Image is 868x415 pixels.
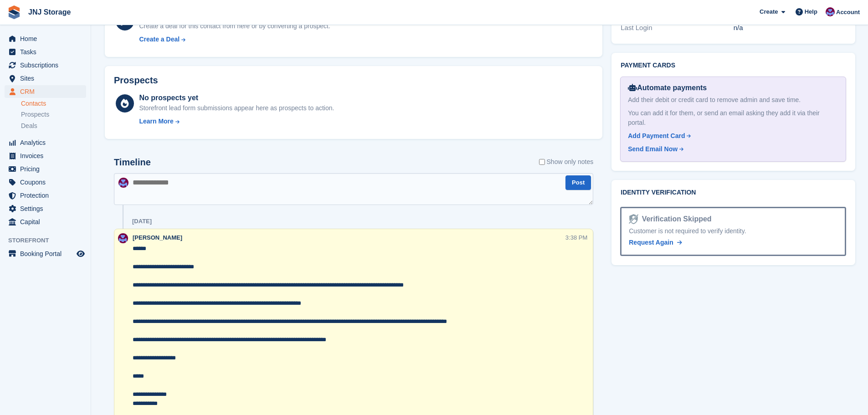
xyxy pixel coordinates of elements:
span: Protection [20,189,75,202]
span: CRM [20,85,75,98]
a: menu [5,202,86,215]
a: Contacts [21,99,86,108]
span: Coupons [20,176,75,189]
span: Help [805,7,817,16]
span: Prospects [21,110,49,119]
div: Last Login [621,23,733,33]
span: Settings [20,202,75,215]
a: menu [5,136,86,149]
a: Learn More [139,117,334,126]
span: Analytics [20,136,75,149]
a: Preview store [75,248,86,259]
span: Invoices [20,149,75,162]
span: Home [20,32,75,45]
a: menu [5,46,86,58]
div: No prospects yet [139,92,334,103]
div: Create a Deal [139,35,180,44]
div: Add Payment Card [628,131,685,141]
a: menu [5,59,86,72]
a: JNJ Storage [25,5,74,20]
a: Deals [21,121,86,131]
div: Customer is not required to verify identity. [629,226,837,236]
span: Pricing [20,163,75,175]
span: Account [836,8,860,17]
div: You can add it for them, or send an email asking they add it via their portal. [628,108,838,128]
a: Add Payment Card [628,131,835,141]
a: menu [5,215,86,228]
div: Storefront lead form submissions appear here as prospects to action. [139,103,334,113]
img: Jonathan Scrase [826,7,835,16]
a: menu [5,189,86,202]
span: Sites [20,72,75,85]
span: Tasks [20,46,75,58]
a: menu [5,163,86,175]
a: menu [5,176,86,189]
img: Jonathan Scrase [118,233,128,243]
div: Automate payments [628,82,838,93]
h2: Payment cards [621,62,846,69]
img: stora-icon-8386f47178a22dfd0bd8f6a31ec36ba5ce8667c1dd55bd0f319d3a0aa187defe.svg [7,5,21,19]
div: [DATE] [132,218,152,225]
div: Verification Skipped [638,214,712,225]
button: Post [565,175,591,190]
div: Add their debit or credit card to remove admin and save time. [628,95,838,105]
div: 3:38 PM [565,233,587,242]
span: Storefront [8,236,91,245]
h2: Prospects [114,75,158,86]
span: [PERSON_NAME] [133,234,182,241]
a: menu [5,85,86,98]
span: Deals [21,122,37,130]
img: Identity Verification Ready [629,214,638,224]
h2: Timeline [114,157,151,168]
h2: Identity verification [621,189,846,196]
div: n/a [734,23,846,33]
span: Create [760,7,778,16]
span: Capital [20,215,75,228]
a: menu [5,149,86,162]
span: Request Again [629,239,673,246]
div: Create a deal for this contact from here or by converting a prospect. [139,21,330,31]
div: Learn More [139,117,173,126]
input: Show only notes [539,157,545,167]
a: menu [5,32,86,45]
a: Create a Deal [139,35,330,44]
a: menu [5,72,86,85]
span: Booking Portal [20,247,75,260]
span: Subscriptions [20,59,75,72]
div: Send Email Now [628,144,678,154]
label: Show only notes [539,157,594,167]
a: Request Again [629,238,682,247]
a: Prospects [21,110,86,119]
img: Jonathan Scrase [118,178,128,188]
a: menu [5,247,86,260]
